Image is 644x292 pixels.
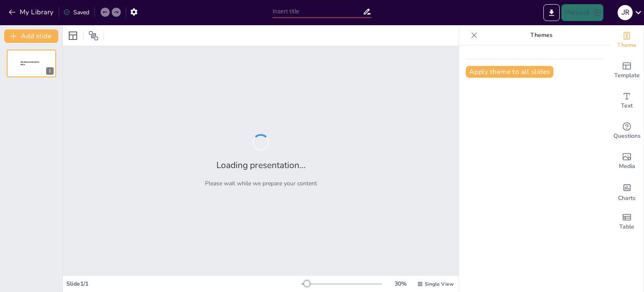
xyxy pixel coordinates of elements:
[610,25,644,55] div: Change the overall theme
[618,4,633,21] button: j r
[4,29,58,43] button: Add slide
[466,66,553,78] button: Apply theme to all slides
[21,61,39,66] span: Sendsteps presentation editor
[618,5,633,20] div: j r
[66,29,80,42] div: Layout
[610,86,644,116] div: Add text boxes
[46,67,54,75] div: 1
[390,280,410,288] div: 30 %
[481,25,602,45] p: Themes
[621,101,633,110] span: Text
[619,162,635,171] span: Media
[216,159,306,171] h2: Loading presentation...
[617,41,636,50] span: Theme
[205,179,317,187] p: Please wait while we prepare your content
[63,8,89,16] div: Saved
[88,31,99,41] span: Position
[619,222,634,231] span: Table
[543,4,560,21] button: Export to PowerPoint
[610,55,644,86] div: Add ready made slides
[614,71,640,80] span: Template
[66,280,301,288] div: Slide 1 / 1
[613,132,641,141] span: Questions
[7,50,56,77] div: 1
[425,281,454,287] span: Single View
[610,116,644,146] div: Get real-time input from your audience
[6,5,57,19] button: My Library
[610,146,644,176] div: Add images, graphics, shapes or video
[561,4,603,21] button: Present
[273,5,363,18] input: Insert title
[610,176,644,207] div: Add charts and graphs
[618,194,636,203] span: Charts
[610,207,644,237] div: Add a table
